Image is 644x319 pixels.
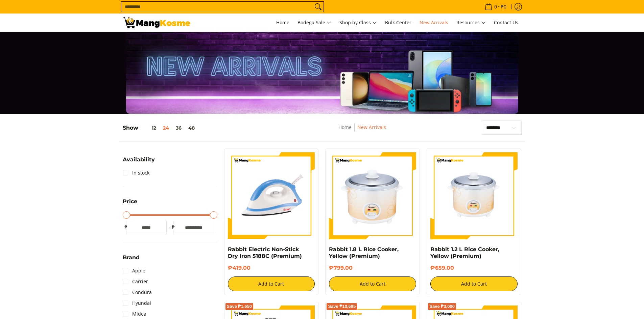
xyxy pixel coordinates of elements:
span: Contact Us [494,19,518,26]
a: New Arrivals [416,14,452,32]
span: ₱ [170,224,177,231]
span: Bulk Center [385,19,411,26]
a: Condura [123,287,152,298]
span: Resources [456,19,486,27]
span: Save ₱10,695 [328,304,356,309]
img: rabbit-1.2-liter-rice-cooker-yellow-full-view-mang-kosme [430,152,518,239]
span: Bodega Sale [297,19,331,27]
h6: ₱419.00 [228,265,315,271]
button: 48 [185,125,198,131]
a: Rabbit 1.2 L Rice Cooker, Yellow (Premium) [430,246,499,259]
a: Bulk Center [382,14,415,32]
a: Rabbit Electric Non-Stick Dry Iron 5188C (Premium) [228,246,302,259]
button: 24 [160,125,172,131]
h6: ₱659.00 [430,265,518,271]
button: Search [313,2,324,12]
h6: ₱799.00 [329,265,416,271]
img: New Arrivals: Fresh Release from The Premium Brands l Mang Kosme [123,17,190,28]
a: Carrier [123,276,148,287]
span: Availability [123,157,155,162]
span: • [483,3,508,10]
a: Contact Us [491,14,522,32]
span: Brand [123,255,140,260]
a: Shop by Class [336,14,380,32]
button: 36 [172,125,185,131]
summary: Open [123,199,137,209]
button: Add to Cart [228,276,315,291]
button: 12 [138,125,160,131]
span: ₱0 [500,4,507,9]
span: New Arrivals [420,19,448,26]
a: Bodega Sale [294,14,335,32]
a: Resources [453,14,489,32]
nav: Main Menu [197,14,522,32]
span: Save ₱3,000 [429,304,455,309]
span: Price [123,199,137,204]
a: New Arrivals [357,124,386,130]
img: https://mangkosme.com/products/rabbit-electric-non-stick-dry-iron-5188c-class-a [228,152,315,239]
span: Home [276,19,289,26]
span: ₱ [123,224,129,231]
span: Shop by Class [339,19,377,27]
a: In stock [123,167,149,178]
button: Add to Cart [329,276,416,291]
a: Home [273,14,293,32]
a: Hyundai [123,298,151,309]
h5: Show [123,125,198,131]
img: https://mangkosme.com/products/rabbit-1-8-l-rice-cooker-yellow-class-a [329,152,416,239]
summary: Open [123,255,140,265]
a: Apple [123,265,145,276]
a: Home [338,124,352,130]
span: Save ₱1,650 [227,304,252,309]
button: Add to Cart [430,276,518,291]
summary: Open [123,157,155,167]
nav: Breadcrumbs [293,123,431,138]
span: 0 [493,4,498,9]
a: Rabbit 1.8 L Rice Cooker, Yellow (Premium) [329,246,399,259]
